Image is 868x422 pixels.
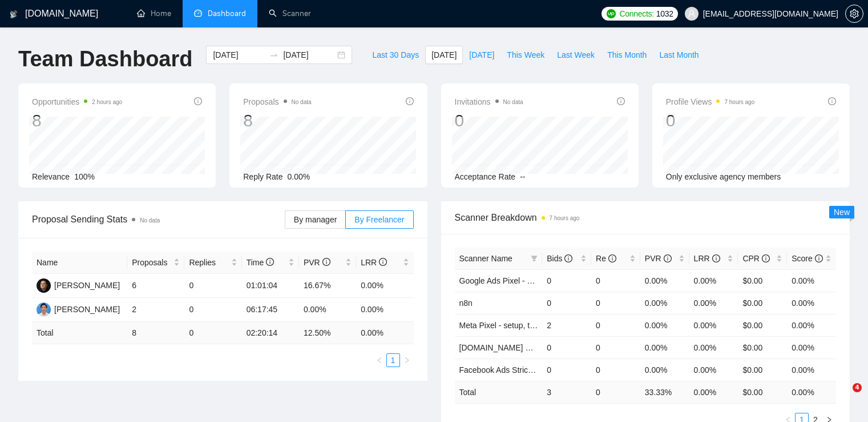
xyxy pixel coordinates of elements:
[591,336,640,359] td: 0
[32,110,122,132] div: 8
[607,9,616,18] img: upwork-logo.png
[591,314,640,336] td: 0
[455,210,837,225] span: Scanner Breakdown
[542,269,591,292] td: 0
[459,298,473,308] a: n8n
[37,302,51,317] img: LY
[74,172,95,181] span: 100%
[455,95,523,109] span: Invitations
[194,97,202,105] span: info-circle
[742,254,769,263] span: CPR
[400,353,414,367] button: right
[32,212,285,226] span: Proposal Sending Stats
[640,336,689,359] td: 0.00%
[127,298,184,322] td: 2
[531,255,538,262] span: filter
[853,383,862,392] span: 4
[666,95,755,109] span: Profile Views
[724,99,754,105] time: 7 hours ago
[689,359,738,381] td: 0.00%
[640,359,689,381] td: 0.00%
[387,354,399,367] a: 1
[689,314,738,336] td: 0.00%
[242,322,299,344] td: 02:20:14
[379,258,387,266] span: info-circle
[376,357,383,364] span: left
[189,256,228,269] span: Replies
[299,298,356,322] td: 0.00%
[132,256,171,269] span: Proposals
[591,269,640,292] td: 0
[425,46,463,64] button: [DATE]
[591,381,640,403] td: 0
[184,252,241,274] th: Replies
[550,215,580,221] time: 7 hours ago
[400,353,414,367] li: Next Page
[507,49,544,61] span: This Week
[92,99,122,105] time: 2 hours ago
[653,46,705,64] button: Last Month
[738,336,787,359] td: $0.00
[557,49,595,61] span: Last Week
[455,110,523,132] div: 0
[366,46,425,64] button: Last 30 Days
[591,292,640,314] td: 0
[292,99,312,105] span: No data
[269,50,278,59] span: to
[140,217,160,224] span: No data
[242,274,299,298] td: 01:01:04
[815,254,823,262] span: info-circle
[304,258,330,267] span: PVR
[373,353,386,367] li: Previous Page
[503,99,523,105] span: No data
[184,274,241,298] td: 0
[712,254,720,262] span: info-circle
[564,254,572,262] span: info-circle
[689,336,738,359] td: 0.00%
[37,304,120,313] a: LY[PERSON_NAME]
[829,383,857,411] iframe: Intercom live chat
[845,5,863,23] button: setting
[542,314,591,336] td: 2
[356,298,413,322] td: 0.00%
[834,208,850,217] span: New
[127,252,184,274] th: Proposals
[288,172,310,181] span: 0.00%
[243,110,311,132] div: 8
[266,258,274,266] span: info-circle
[431,49,457,61] span: [DATE]
[591,359,640,381] td: 0
[406,97,414,105] span: info-circle
[762,254,770,262] span: info-circle
[469,49,494,61] span: [DATE]
[386,353,400,367] li: 1
[542,336,591,359] td: 0
[299,322,356,344] td: 12.50 %
[659,49,699,61] span: Last Month
[792,254,822,263] span: Score
[542,381,591,403] td: 3
[666,110,755,132] div: 0
[738,292,787,314] td: $0.00
[356,274,413,298] td: 0.00%
[10,5,18,23] img: logo
[32,95,122,109] span: Opportunities
[127,322,184,344] td: 8
[500,46,551,64] button: This Week
[694,254,720,263] span: LRR
[738,381,787,403] td: $ 0.00
[617,97,625,105] span: info-circle
[247,258,274,267] span: Time
[542,292,591,314] td: 0
[787,269,836,292] td: 0.00%
[542,359,591,381] td: 0
[656,7,673,20] span: 1032
[551,46,601,64] button: Last Week
[640,381,689,403] td: 33.33 %
[37,280,120,289] a: DS[PERSON_NAME]
[137,9,171,18] a: homeHome
[294,215,337,224] span: By manager
[547,254,572,263] span: Bids
[787,359,836,381] td: 0.00%
[640,292,689,314] td: 0.00%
